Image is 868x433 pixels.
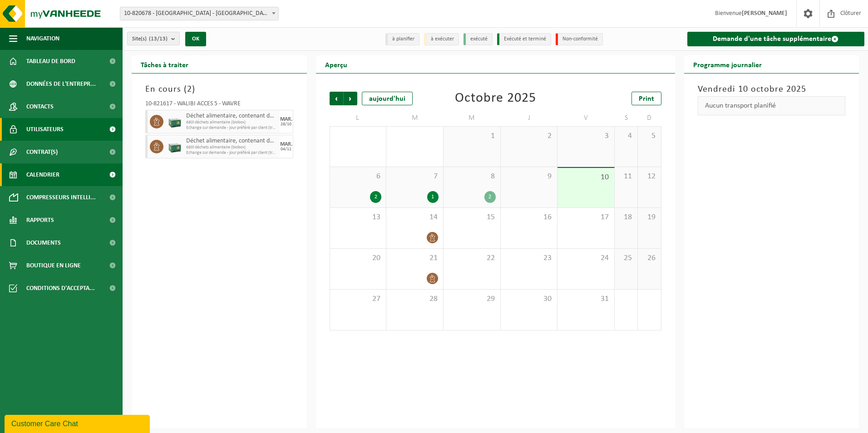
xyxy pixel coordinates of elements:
div: 04/11 [281,147,291,152]
div: 2 [484,191,496,203]
span: 15 [448,212,496,222]
div: MAR. [280,117,292,122]
h2: Programme journalier [684,55,771,73]
span: 6 [335,172,382,182]
button: OK [185,32,206,46]
span: 13 [335,212,382,222]
td: V [557,110,615,126]
li: Non-conformité [556,33,603,45]
div: 28/10 [281,122,291,127]
span: 10-820678 - WALIBI - WAVRE [120,7,278,20]
td: M [386,110,444,126]
span: Boutique en ligne [26,254,81,277]
span: 5 [642,131,656,141]
div: MAR. [280,142,292,147]
span: 28 [391,294,439,304]
span: 11 [619,172,633,182]
span: Utilisateurs [26,118,64,141]
div: 1 [427,191,439,203]
li: exécuté [464,33,493,45]
span: 2 [505,131,553,141]
span: 25 [619,253,633,263]
td: L [330,110,387,126]
span: Print [639,95,654,103]
span: 4 [619,131,633,141]
h3: En cours ( ) [145,83,293,96]
span: Site(s) [132,32,168,46]
button: Site(s)(13/13) [127,32,180,45]
h2: Aperçu [316,55,356,73]
img: PB-LB-0680-HPE-GN-01 [168,115,182,128]
span: Rapports [26,209,54,231]
span: 10-820678 - WALIBI - WAVRE [120,7,279,20]
h2: Tâches à traiter [132,55,197,73]
div: Octobre 2025 [455,92,536,105]
td: S [615,110,638,126]
img: PB-LB-0680-HPE-GN-01 [168,140,182,153]
iframe: chat widget [5,413,152,433]
span: Données de l'entrepr... [26,73,96,95]
span: 1 [448,131,496,141]
span: Documents [26,231,61,254]
span: Contacts [26,95,54,118]
div: 2 [370,191,381,203]
span: Tableau de bord [26,50,75,73]
div: Aucun transport planifié [698,96,846,115]
span: Déchet alimentaire, contenant des produits d'origine animale, non emballé, catégorie 3 [186,138,277,145]
span: 7 [391,172,439,182]
span: 3 [562,131,610,141]
span: 19 [642,212,656,222]
span: Echange sur demande - jour préféré par client (traitement inclus) [186,150,277,156]
span: 2 [187,85,192,94]
span: 14 [391,212,439,222]
span: 12 [642,172,656,182]
span: 17 [562,212,610,222]
h3: Vendredi 10 octobre 2025 [698,83,846,96]
span: 29 [448,294,496,304]
span: Précédent [330,92,343,105]
count: (13/13) [149,36,168,42]
td: D [638,110,661,126]
span: Suivant [344,92,357,105]
span: Echange sur demande - jour préféré par client (traitement inclus) [186,125,277,131]
span: Calendrier [26,163,59,186]
span: 8 [448,172,496,182]
td: J [501,110,558,126]
div: 10-821617 - WALIBI ACCÈS 5 - WAVRE [145,101,293,110]
li: Exécuté et terminé [497,33,551,45]
td: M [444,110,501,126]
span: 23 [505,253,553,263]
span: 31 [562,294,610,304]
a: Print [631,92,661,105]
span: 21 [391,253,439,263]
span: Navigation [26,27,59,50]
a: Demande d'une tâche supplémentaire [687,32,865,46]
strong: [PERSON_NAME] [742,10,787,17]
span: 18 [619,212,633,222]
span: 30 [505,294,553,304]
span: 26 [642,253,656,263]
span: 10 [562,172,610,182]
span: 20 [335,253,382,263]
span: 24 [562,253,610,263]
span: Compresseurs intelli... [26,186,96,209]
div: aujourd'hui [362,92,413,105]
span: 27 [335,294,382,304]
span: Contrat(s) [26,141,58,163]
span: Conditions d'accepta... [26,277,95,300]
span: 9 [505,172,553,182]
span: 22 [448,253,496,263]
span: 680l déchets alimentaire (biobox) [186,120,277,125]
li: à exécuter [424,33,459,45]
span: 16 [505,212,553,222]
li: à planifier [385,33,419,45]
span: Déchet alimentaire, contenant des produits d'origine animale, non emballé, catégorie 3 [186,113,277,120]
span: 680l déchets alimentaire (biobox) [186,145,277,150]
